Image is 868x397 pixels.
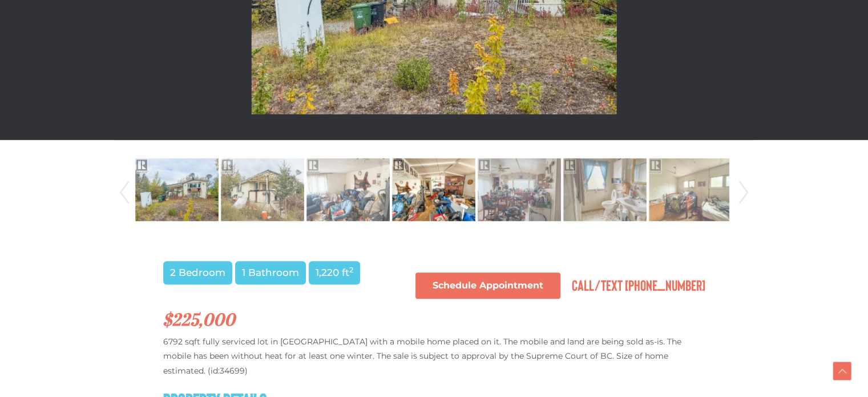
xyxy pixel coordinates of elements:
[235,261,306,284] span: 1 Bathroom
[135,157,219,222] img: Property-28958747-Photo-1.jpg
[221,157,304,222] img: Property-28958747-Photo-2.jpg
[309,261,360,284] span: 1,220 ft
[116,154,133,231] a: Prev
[392,157,475,222] img: Property-28958747-Photo-4.jpg
[735,154,752,231] a: Next
[163,310,705,329] h2: $225,000
[163,335,705,378] p: 6792 sqft fully serviced lot in [GEOGRAPHIC_DATA] with a mobile home placed on it. The mobile and...
[163,261,232,284] span: 2 Bedroom
[563,157,647,222] img: Property-28958747-Photo-6.jpg
[478,157,561,222] img: Property-28958747-Photo-5.jpg
[433,281,543,290] span: Schedule Appointment
[349,266,353,274] sup: 2
[306,157,390,222] img: Property-28958747-Photo-3.jpg
[649,157,732,222] img: Property-28958747-Photo-7.jpg
[415,272,560,299] a: Schedule Appointment
[572,276,705,294] span: Call/Text [PHONE_NUMBER]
